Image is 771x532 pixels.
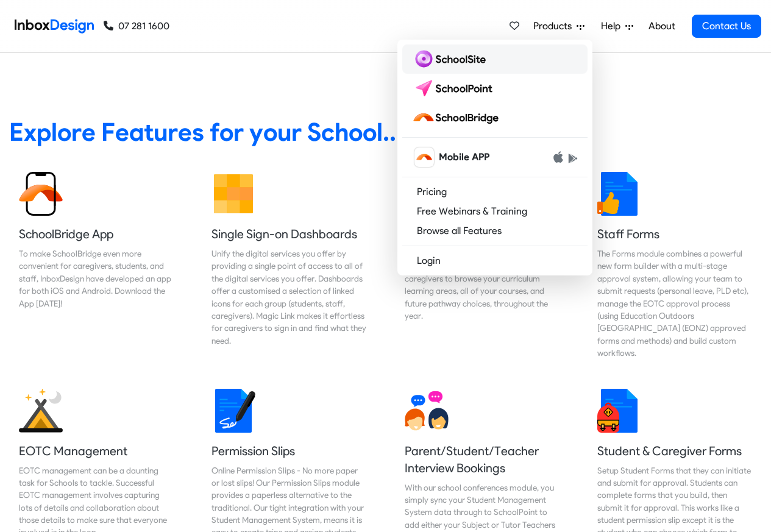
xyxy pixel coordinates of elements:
[692,15,761,38] a: Contact Us
[597,225,752,243] h5: Staff Forms
[645,14,678,38] a: About
[405,442,560,477] h5: Parent/Student/Teacher Interview Bookings
[19,389,63,433] img: 2022_01_25_icon_eonz.svg
[211,389,255,433] img: 2022_01_18_icon_signature.svg
[397,40,592,275] div: Products
[405,389,449,433] img: 2022_01_13_icon_conversation.svg
[395,162,569,369] a: Course Selection Clever Course Selection for any Situation. SchoolPoint enables students and care...
[9,116,762,147] heading: Explore Features for your School...
[412,79,498,98] img: schoolpoint logo
[104,19,169,34] a: 07 281 1600
[597,172,641,216] img: 2022_01_13_icon_thumbsup.svg
[9,162,183,369] a: SchoolBridge App To make SchoolBridge even more convenient for caregivers, students, and staff, I...
[533,19,577,34] span: Products
[405,247,560,322] div: Clever Course Selection for any Situation. SchoolPoint enables students and caregivers to browse ...
[528,14,589,38] a: Products
[19,225,174,243] h5: SchoolBridge App
[412,49,491,69] img: schoolsite logo
[588,162,762,369] a: Staff Forms The Forms module combines a powerful new form builder with a multi-stage approval sys...
[597,247,752,360] div: The Forms module combines a powerful new form builder with a multi-stage approval system, allowin...
[19,247,174,310] div: To make SchoolBridge even more convenient for caregivers, students, and staff, InboxDesign have d...
[211,172,255,216] img: 2022_01_13_icon_grid.svg
[596,14,638,38] a: Help
[402,182,588,202] a: Pricing
[211,442,366,459] h5: Permission Slips
[439,150,489,165] span: Mobile APP
[211,247,366,347] div: Unify the digital services you offer by providing a single point of access to all of the digital ...
[211,225,366,243] h5: Single Sign-on Dashboards
[601,19,625,34] span: Help
[402,202,588,221] a: Free Webinars & Training
[597,442,752,459] h5: Student & Caregiver Forms
[402,221,588,241] a: Browse all Features
[414,147,434,167] img: schoolbridge icon
[202,162,376,369] a: Single Sign-on Dashboards Unify the digital services you offer by providing a single point of acc...
[19,172,63,216] img: 2022_01_13_icon_sb_app.svg
[412,108,503,127] img: schoolbridge logo
[402,251,588,271] a: Login
[402,143,588,172] a: schoolbridge icon Mobile APP
[597,389,641,433] img: 2022_01_13_icon_student_form.svg
[19,442,174,459] h5: EOTC Management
